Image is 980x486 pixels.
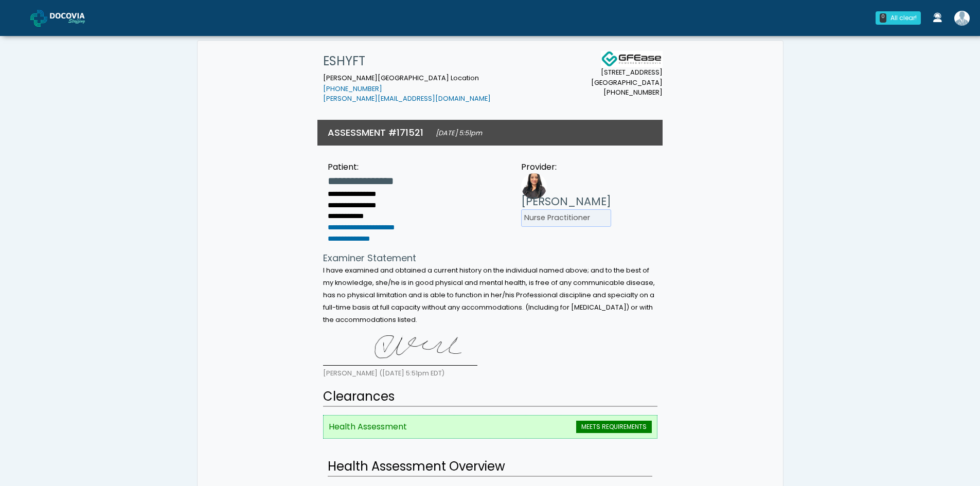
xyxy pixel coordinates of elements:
img: Docovia [30,10,47,27]
small: [PERSON_NAME] ([DATE] 5:51pm EDT) [323,369,444,377]
div: Patient: [328,161,395,173]
h3: ASSESSMENT #171521 [328,126,423,139]
a: 0 All clear! [869,7,927,29]
img: Provider image [521,173,547,199]
span: MEETS REQUIREMENTS [576,421,652,433]
div: Provider: [521,161,611,173]
small: [PERSON_NAME][GEOGRAPHIC_DATA] Location [323,74,491,103]
div: 0 [880,13,886,23]
img: Shakerra Crippen [954,11,970,26]
small: I have examined and obtained a current history on the individual named above; and to the best of ... [323,266,655,324]
a: Docovia [30,1,101,34]
a: [PHONE_NUMBER] [323,84,382,93]
img: +ZvNfpAAAABklEQVQDAPAiYElhMH3UAAAAAElFTkSuQmCC [323,330,477,366]
small: [DATE] 5:51pm [436,129,482,137]
a: [PERSON_NAME][EMAIL_ADDRESS][DOMAIN_NAME] [323,94,491,103]
div: All clear! [890,13,917,23]
h2: Clearances [323,387,657,407]
li: Nurse Practitioner [521,209,611,227]
h1: ESHYFT [323,51,491,71]
li: Health Assessment [323,415,657,439]
h2: Health Assessment Overview [328,457,652,477]
small: [STREET_ADDRESS] [GEOGRAPHIC_DATA] [PHONE_NUMBER] [591,67,663,97]
h4: Examiner Statement [323,253,657,264]
img: Docovia [50,13,101,23]
img: Docovia Staffing Logo [601,51,663,67]
h3: [PERSON_NAME] [521,194,611,209]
